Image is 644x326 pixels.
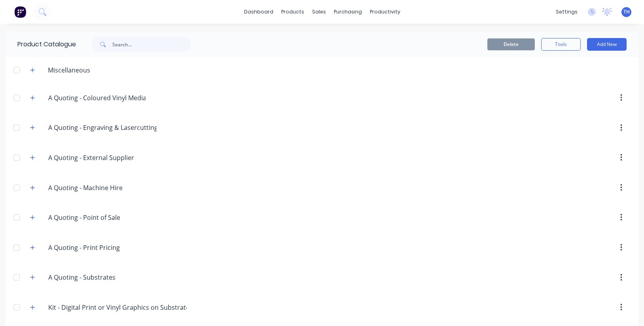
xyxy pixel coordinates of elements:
[308,6,330,18] div: sales
[48,243,142,252] input: Enter category name
[623,8,630,15] span: TH
[14,6,26,18] img: Factory
[48,183,142,193] input: Enter category name
[552,6,581,18] div: settings
[48,153,142,162] input: Enter category name
[541,38,581,51] button: Tools
[42,65,97,75] div: Miscellaneous
[330,6,366,18] div: purchasing
[487,38,535,50] button: Delete
[277,6,308,18] div: products
[6,32,76,57] div: Product Catalogue
[240,6,277,18] a: dashboard
[48,123,157,132] input: Enter category name
[48,273,142,282] input: Enter category name
[112,36,191,52] input: Search...
[366,6,404,18] div: productivity
[48,303,187,312] input: Enter category name
[587,38,627,51] button: Add New
[48,93,146,103] input: Enter category name
[48,213,142,222] input: Enter category name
